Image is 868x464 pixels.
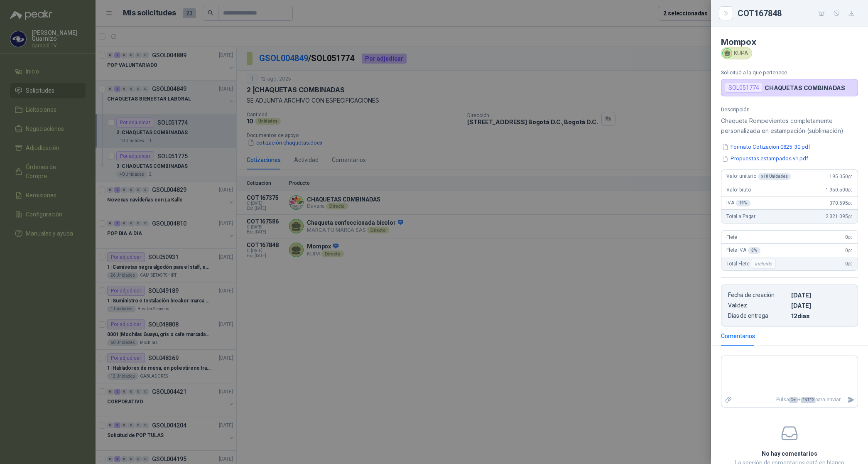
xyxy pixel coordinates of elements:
div: KUPA [721,47,752,59]
p: Descripción [721,106,858,113]
span: Total a Pagar [726,214,755,219]
div: Incluido [751,259,776,269]
div: COT167848 [738,7,858,20]
div: 0 % [748,247,760,254]
span: ,00 [848,174,853,179]
p: Validez [728,302,788,309]
span: 0 [845,261,853,267]
div: 19 % [736,200,751,206]
span: 370.595 [829,200,853,206]
h2: No hay comentarios [731,449,848,458]
button: Close [721,8,731,18]
span: ,00 [848,214,853,219]
span: Valor bruto [726,187,750,193]
span: 1.950.500 [826,187,853,193]
p: Chaqueta Rompevientos completamente personalizada en estampación (sublimación) [721,116,858,136]
p: CHAQUETAS COMBINADAS [765,84,845,91]
span: Ctrl [789,397,798,403]
button: Formato Cotizacion 0825_30.pdf [721,142,811,151]
p: Solicitud a la que pertenece [721,69,858,76]
span: Valor unitario [726,173,791,180]
h4: Mompox [721,37,858,47]
p: Fecha de creación [728,292,788,299]
span: ,00 [848,248,853,253]
span: 0 [845,248,853,253]
span: Flete IVA [726,247,760,254]
span: 195.050 [829,174,853,179]
p: [DATE] [791,292,851,299]
button: Enviar [844,393,858,407]
p: Pulsa + para enviar [736,393,844,407]
span: ,00 [848,262,853,266]
span: IVA [726,200,750,206]
span: ENTER [801,397,815,403]
span: 2.321.095 [826,214,853,219]
div: Comentarios [721,331,755,341]
span: Flete [726,234,737,240]
p: [DATE] [791,302,851,309]
p: Días de entrega [728,312,788,319]
span: 0 [845,234,853,240]
button: Propuestas estampados v1.pdf [721,155,809,163]
div: SOL051774 [725,83,763,93]
span: Total Flete [726,259,777,269]
p: 12 dias [791,312,851,319]
div: x 10 Unidades [758,173,791,180]
span: ,00 [848,235,853,240]
span: ,00 [848,201,853,206]
span: ,00 [848,188,853,192]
